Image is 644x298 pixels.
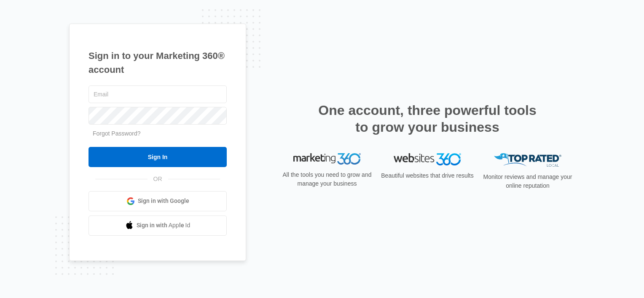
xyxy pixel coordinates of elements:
h1: Sign in to your Marketing 360® account [89,49,227,77]
span: OR [148,175,168,184]
img: Top Rated Local [494,153,561,167]
input: Email [89,85,227,103]
a: Sign in with Google [89,191,227,211]
h2: One account, three powerful tools to grow your business [316,102,539,136]
p: Monitor reviews and manage your online reputation [480,173,575,190]
p: Beautiful websites that drive results [380,171,475,180]
img: Marketing 360 [293,153,361,165]
input: Sign In [89,147,227,167]
a: Sign in with Apple Id [89,216,227,236]
p: All the tools you need to grow and manage your business [280,170,374,188]
span: Sign in with Apple Id [137,221,191,230]
a: Forgot Password? [93,130,141,137]
img: Websites 360 [394,153,461,165]
span: Sign in with Google [138,197,189,205]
